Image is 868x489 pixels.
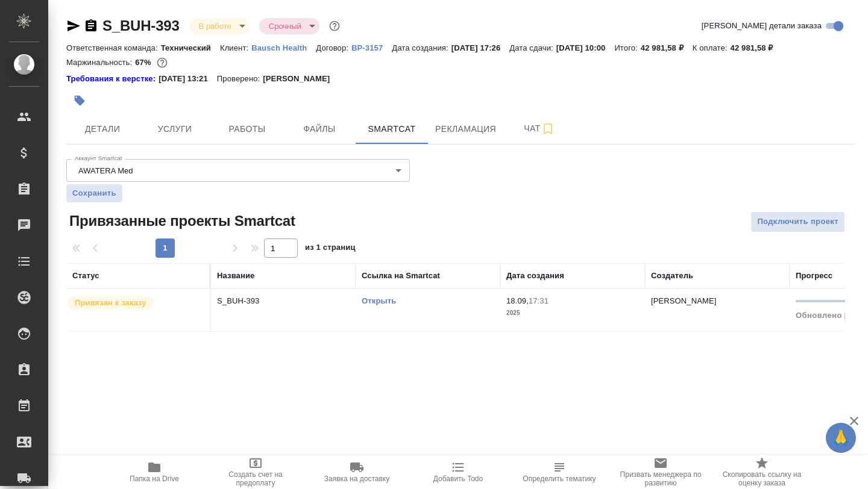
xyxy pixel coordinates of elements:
span: Сохранить [72,187,116,199]
span: из 1 страниц [305,240,356,258]
button: Папка на Drive [104,455,205,489]
p: Дата создания: [392,43,451,52]
span: 🙏 [831,425,851,450]
a: S_BUH-393 [102,17,180,34]
p: Клиент: [220,43,251,52]
button: Подключить проект [750,211,845,232]
p: Итого: [614,43,640,52]
p: Маржинальность: [66,58,135,67]
span: Создать счет на предоплату [212,470,299,487]
span: Призвать менеджера по развитию [617,470,704,487]
span: Добавить Todo [433,475,483,483]
p: 42 981,58 ₽ [731,43,782,52]
span: Рекламация [435,122,496,137]
button: 5458.94 RUB; 3120.77 UAH; [154,55,170,70]
button: AWATERA Med [75,166,137,176]
p: [DATE] 10:00 [556,43,615,52]
p: ВР-3157 [351,43,392,52]
button: Определить тематику [509,455,610,489]
p: [DATE] 17:26 [451,43,510,52]
p: Дата сдачи: [509,43,556,52]
a: Требования к верстке: [66,73,159,85]
button: Срочный [265,21,305,31]
div: В работе [259,18,319,34]
a: ВР-3157 [351,42,392,52]
button: 🙏 [826,423,856,453]
p: Договор: [316,43,351,52]
div: Статус [72,270,99,282]
a: Bausch Health [251,42,316,52]
button: В работе [195,21,235,31]
p: Проверено: [217,73,263,85]
p: 2025 [506,307,639,319]
p: Технический [161,43,220,52]
span: Определить тематику [523,475,596,483]
span: Услуги [146,122,204,137]
p: [PERSON_NAME] [263,73,339,85]
span: Работы [218,122,276,137]
p: [DATE] 13:21 [159,73,217,85]
p: 18.09, [506,296,529,305]
p: 67% [135,58,154,67]
svg: Подписаться [541,122,555,136]
span: Детали [74,122,131,137]
div: Прогресс [796,270,832,282]
span: Подключить проект [757,215,838,229]
button: Добавить Todo [407,455,509,489]
button: Скопировать ссылку [84,19,98,33]
a: Открыть [362,296,396,305]
div: В работе [189,18,250,34]
button: Заявка на доставку [306,455,407,489]
div: Ссылка на Smartcat [362,270,440,282]
span: Папка на Drive [130,475,179,483]
span: Чат [511,121,568,136]
span: Файлы [291,122,348,137]
p: 42 981,58 ₽ [641,43,693,52]
p: К оплате: [693,43,731,52]
p: [PERSON_NAME] [651,296,717,305]
span: Заявка на доставку [324,475,389,483]
span: Скопировать ссылку на оценку заказа [719,470,805,487]
p: Привязан к заказу [75,297,146,309]
p: 17:31 [529,296,549,305]
span: Привязанные проекты Smartcat [66,211,295,231]
p: Bausch Health [251,43,316,52]
div: Название [217,270,254,282]
span: Smartcat [363,122,421,137]
p: S_BUH-393 [217,295,350,307]
p: Ответственная команда: [66,43,161,52]
button: Сохранить [66,184,122,202]
button: Скопировать ссылку для ЯМессенджера [66,19,81,33]
button: Создать счет на предоплату [205,455,306,489]
button: Доп статусы указывают на важность/срочность заказа [327,18,342,34]
span: [PERSON_NAME] детали заказа [702,20,822,32]
button: Призвать менеджера по развитию [610,455,711,489]
div: Дата создания [506,270,564,282]
button: Скопировать ссылку на оценку заказа [711,455,813,489]
div: Нажми, чтобы открыть папку с инструкцией [66,73,159,85]
button: Добавить тэг [66,87,93,114]
div: AWATERA Med [66,159,410,182]
div: Создатель [651,270,693,282]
